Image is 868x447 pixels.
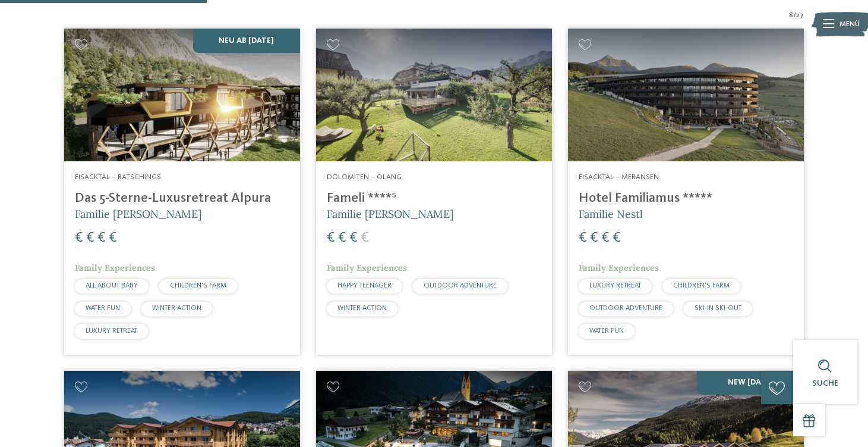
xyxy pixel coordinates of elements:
span: Familie [PERSON_NAME] [75,207,201,221]
span: € [601,231,610,245]
span: Familie [PERSON_NAME] [327,207,453,221]
span: LUXURY RETREAT [86,327,137,335]
span: Family Experiences [75,262,155,273]
span: Familie Nestl [579,207,643,221]
span: Eisacktal – Ratschings [75,173,161,181]
span: CHILDREN’S FARM [170,282,226,289]
h4: Das 5-Sterne-Luxusretreat Alpura [75,190,289,207]
span: ALL ABOUT BABY [86,282,138,289]
span: € [86,231,94,245]
span: € [338,231,346,245]
span: HAPPY TEENAGER [337,282,392,289]
span: WATER FUN [86,305,120,312]
span: € [613,231,621,245]
span: CHILDREN’S FARM [673,282,730,289]
span: SKI-IN SKI-OUT [695,305,741,312]
span: € [327,231,335,245]
span: WINTER ACTION [337,305,387,312]
span: € [590,231,598,245]
span: Family Experiences [327,262,407,273]
span: 8 [789,10,793,21]
span: € [361,231,369,245]
span: € [109,231,117,245]
span: € [579,231,587,245]
span: Dolomiten – Olang [327,173,402,181]
span: OUTDOOR ADVENTURE [589,305,662,312]
span: WINTER ACTION [152,305,201,312]
span: WATER FUN [589,327,624,335]
span: € [97,231,106,245]
img: Familienhotels gesucht? Hier findet ihr die besten! [568,29,804,161]
span: Family Experiences [579,262,659,273]
span: OUTDOOR ADVENTURE [424,282,497,289]
span: LUXURY RETREAT [589,282,641,289]
img: Familienhotels gesucht? Hier findet ihr die besten! [316,29,552,161]
a: Familienhotels gesucht? Hier findet ihr die besten! Neu ab [DATE] Eisacktal – Ratschings Das 5-St... [64,29,300,355]
a: Familienhotels gesucht? Hier findet ihr die besten! Dolomiten – Olang Fameli ****ˢ Familie [PERSO... [316,29,552,355]
span: 27 [796,10,804,21]
span: € [349,231,358,245]
a: Familienhotels gesucht? Hier findet ihr die besten! Eisacktal – Meransen Hotel Familiamus ***** F... [568,29,804,355]
span: Suche [812,379,838,387]
img: Familienhotels gesucht? Hier findet ihr die besten! [64,29,300,161]
span: Eisacktal – Meransen [579,173,659,181]
span: / [793,10,796,21]
span: € [75,231,83,245]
